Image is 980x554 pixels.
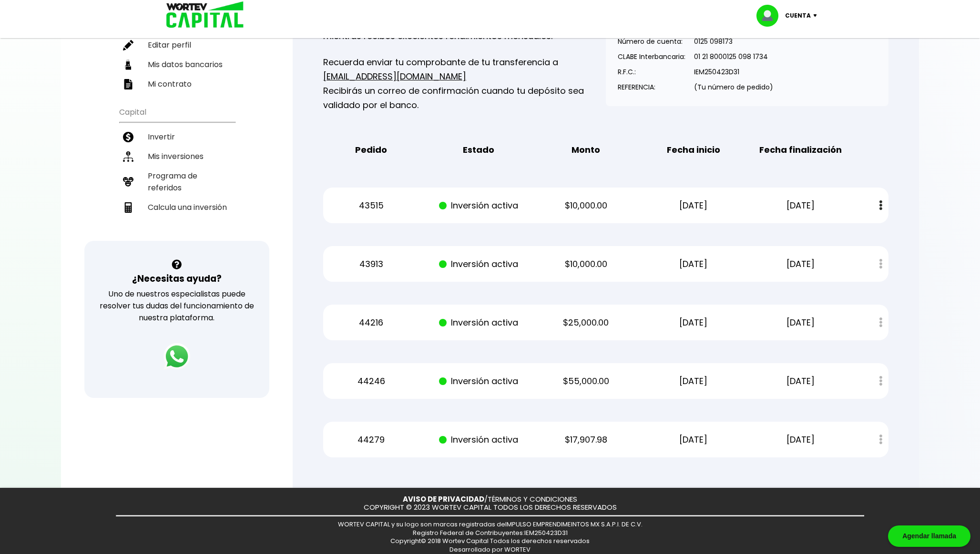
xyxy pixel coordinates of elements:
[755,316,846,330] p: [DATE]
[648,374,739,388] p: [DATE]
[618,65,685,79] p: R.F.C.:
[326,257,417,271] p: 43913
[119,101,235,241] ul: Capital
[163,343,190,370] img: logos_whatsapp-icon.242b2217.svg
[648,433,739,447] p: [DATE]
[618,49,685,64] p: CLABE Interbancaria:
[323,70,466,82] a: [EMAIL_ADDRESS][DOMAIN_NAME]
[541,257,631,271] p: $10,000.00
[755,433,846,447] p: [DATE]
[755,198,846,213] p: [DATE]
[390,536,590,545] span: Copyright© 2018 Wortev Capital Todos los derechos reservados
[667,143,720,157] b: Fecha inicio
[756,5,785,27] img: profile-image
[123,59,133,70] img: datos-icon.10cf9172.svg
[463,143,494,157] b: Estado
[433,257,524,271] p: Inversión activa
[488,494,577,504] a: TÉRMINOS Y CONDICIONES
[572,143,600,157] b: Monto
[119,10,235,94] ul: Perfil
[123,79,133,89] img: contrato-icon.f2db500c.svg
[618,80,685,94] p: REFERENCIA:
[811,14,824,17] img: icon-down
[541,316,631,330] p: $25,000.00
[355,143,387,157] b: Pedido
[123,40,133,50] img: editar-icon.952d3147.svg
[403,494,484,504] a: AVISO DE PRIVACIDAD
[433,316,524,330] p: Inversión activa
[119,147,235,166] a: Mis inversiones
[132,272,222,286] h3: ¿Necesitas ayuda?
[618,34,685,49] p: Número de cuenta:
[433,374,524,388] p: Inversión activa
[759,143,842,157] b: Fecha finalización
[541,198,631,213] p: $10,000.00
[648,316,739,330] p: [DATE]
[694,49,773,64] p: 01 21 8000125 098 1734
[694,65,773,79] p: IEM250423D31
[119,74,235,94] a: Mi contrato
[888,525,970,547] div: Agendar llamada
[326,433,417,447] p: 44279
[326,198,417,213] p: 43515
[123,132,133,142] img: invertir-icon.b3b967d7.svg
[694,34,773,49] p: 0125 098173
[119,166,235,198] a: Programa de referidos
[123,151,133,162] img: inversiones-icon.6695dc30.svg
[119,198,235,217] a: Calcula una inversión
[694,80,773,94] p: (Tu número de pedido)
[648,198,739,213] p: [DATE]
[119,55,235,74] a: Mis datos bancarios
[326,316,417,330] p: 44216
[755,257,846,271] p: [DATE]
[326,374,417,388] p: 44246
[123,177,133,187] img: recomiendanos-icon.9b8e9327.svg
[449,545,531,554] span: Desarrollado por WORTEV
[403,495,577,504] p: /
[433,433,524,447] p: Inversión activa
[119,35,235,55] a: Editar perfil
[785,9,811,23] p: Cuenta
[755,374,846,388] p: [DATE]
[338,520,643,529] span: WORTEV CAPITAL y su logo son marcas registradas de IMPULSO EMPRENDIMEINTOS MX S.A.P.I. DE C.V.
[541,374,631,388] p: $55,000.00
[364,504,617,512] p: COPYRIGHT © 2023 WORTEV CAPITAL TODOS LOS DERECHOS RESERVADOS
[119,127,235,147] a: Invertir
[323,55,606,112] p: Recuerda enviar tu comprobante de tu transferencia a Recibirás un correo de confirmación cuando t...
[433,198,524,213] p: Inversión activa
[541,433,631,447] p: $17,907.98
[123,202,133,213] img: calculadora-icon.17d418c4.svg
[97,288,257,324] p: Uno de nuestros especialistas puede resolver tus dudas del funcionamiento de nuestra plataforma.
[413,528,568,537] span: Registro Federal de Contribuyentes: IEM250423D31
[648,257,739,271] p: [DATE]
